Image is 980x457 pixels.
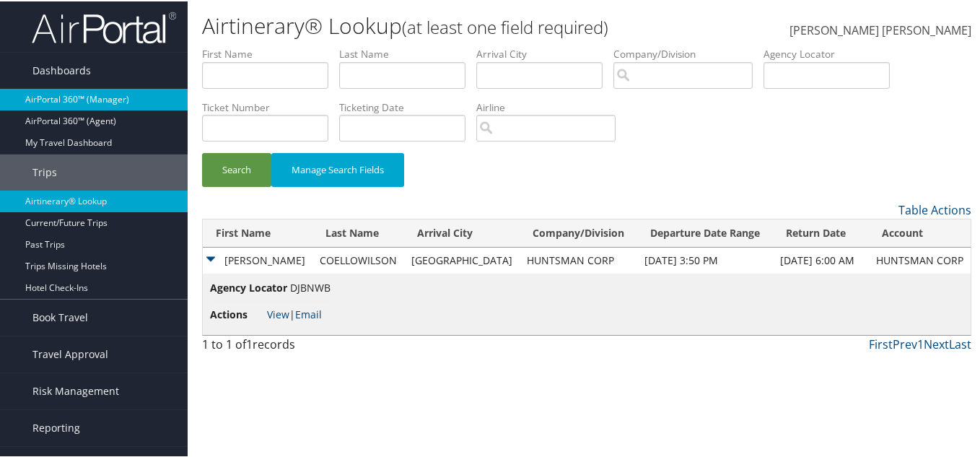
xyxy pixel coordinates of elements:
img: airportal-logo.png [32,9,176,43]
span: Reporting [32,409,80,445]
a: Prev [893,335,917,351]
button: Search [202,152,271,186]
th: Departure Date Range: activate to sort column descending [637,218,773,246]
th: Last Name: activate to sort column ascending [312,218,404,246]
th: Return Date: activate to sort column ascending [773,218,869,246]
button: Manage Search Fields [271,152,404,186]
div: 1 to 1 of records [202,334,378,359]
td: HUNTSMAN CORP [520,246,637,272]
th: First Name: activate to sort column ascending [203,218,312,246]
a: Last [949,335,971,351]
a: Email [295,306,322,320]
a: Next [924,335,949,351]
span: | [267,306,322,320]
span: Dashboards [32,51,91,87]
span: Agency Locator [210,279,287,295]
a: Table Actions [898,201,971,217]
td: [DATE] 6:00 AM [773,246,869,272]
label: Airline [476,99,626,113]
a: View [267,306,289,320]
span: Actions [210,305,264,321]
small: (at least one field required) [402,14,608,38]
a: First [869,335,893,351]
label: Ticketing Date [339,99,476,113]
td: [GEOGRAPHIC_DATA] [404,246,520,272]
a: [PERSON_NAME] [PERSON_NAME] [789,7,971,52]
th: Company/Division [520,218,637,246]
span: Risk Management [32,372,119,408]
span: DJBNWB [290,279,331,293]
label: Last Name [339,45,476,60]
span: 1 [246,335,253,351]
h1: Airtinerary® Lookup [202,9,715,40]
td: [PERSON_NAME] [203,246,312,272]
span: [PERSON_NAME] [PERSON_NAME] [789,21,971,37]
a: 1 [917,335,924,351]
label: Ticket Number [202,99,339,113]
label: First Name [202,45,339,60]
label: Agency Locator [764,45,901,60]
label: Arrival City [476,45,613,60]
label: Company/Division [613,45,764,60]
td: [DATE] 3:50 PM [637,246,773,272]
td: HUNTSMAN CORP [869,246,971,272]
th: Account: activate to sort column ascending [869,218,971,246]
span: Travel Approval [32,335,108,371]
th: Arrival City: activate to sort column ascending [404,218,520,246]
td: COELLOWILSON [312,246,404,272]
span: Book Travel [32,298,88,334]
span: Trips [32,153,57,189]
